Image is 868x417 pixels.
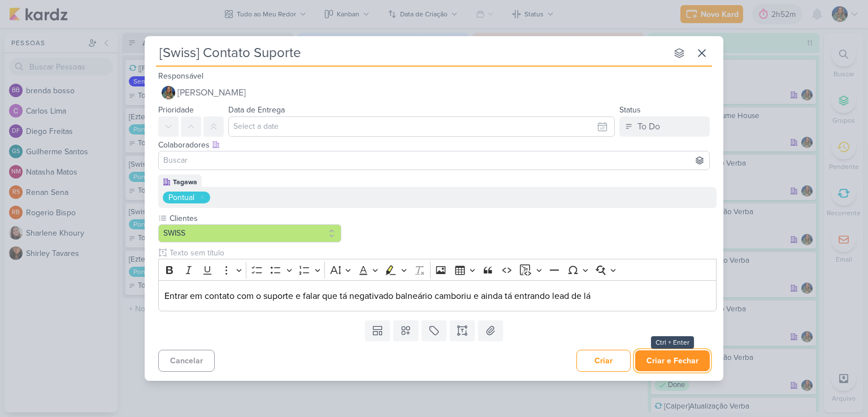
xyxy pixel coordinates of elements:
input: Texto sem título [167,247,717,259]
button: [PERSON_NAME] [158,82,710,103]
div: Editor editing area: main [158,280,717,311]
label: Clientes [168,212,341,224]
div: Colaboradores [158,139,710,151]
div: Pontual [168,192,194,203]
button: SWISS [158,224,341,242]
div: Editor toolbar [158,259,717,281]
label: Prioridade [158,105,194,115]
p: Entrar em contato com o suporte e falar que tá negativado balneário camboriu e ainda tá entrando ... [164,289,711,303]
button: To Do [619,116,710,137]
div: To Do [637,120,660,133]
button: Cancelar [158,350,215,372]
label: Data de Entrega [228,105,285,115]
label: Responsável [158,71,203,81]
button: Criar [576,350,631,372]
label: Status [619,105,641,115]
img: Isabella Gutierres [162,86,175,99]
span: [PERSON_NAME] [177,86,246,99]
div: Tagawa [173,177,197,187]
input: Select a date [228,116,615,137]
input: Kard Sem Título [156,43,667,63]
input: Buscar [161,154,707,167]
button: Criar e Fechar [635,350,710,371]
div: Ctrl + Enter [651,336,694,349]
